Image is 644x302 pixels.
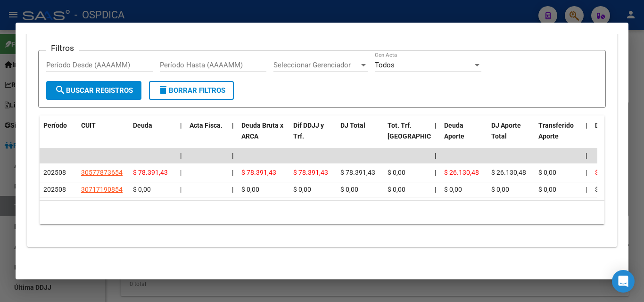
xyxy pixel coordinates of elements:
span: | [586,122,587,129]
span: | [232,169,233,176]
span: | [180,122,182,129]
datatable-header-cell: Acta Fisca. [186,115,228,157]
span: $ 0,00 [293,186,311,193]
datatable-header-cell: Deuda [129,115,176,157]
span: DJ Aporte Total [491,122,521,140]
span: $ 0,00 [491,186,509,193]
span: | [586,169,587,176]
datatable-header-cell: CUIT [77,115,129,157]
datatable-header-cell: | [228,115,238,157]
datatable-header-cell: Dif DDJJ y Trf. [289,115,337,157]
button: Buscar Registros [46,81,141,100]
span: CUIT [81,122,96,129]
h3: Filtros [46,43,79,53]
span: $ 78.391,43 [241,169,276,176]
datatable-header-cell: Deuda Contr. [591,115,638,157]
button: Borrar Filtros [149,81,234,100]
datatable-header-cell: Tot. Trf. Bruto [384,115,431,157]
span: | [180,152,182,159]
datatable-header-cell: | [431,115,440,157]
span: $ 0,00 [538,169,556,176]
span: $ 26.130,48 [491,169,526,176]
span: | [232,122,234,129]
span: | [232,152,234,159]
span: $ 0,00 [340,186,358,193]
span: 202508 [43,169,66,176]
mat-icon: delete [157,84,169,96]
span: Período [43,122,67,129]
span: | [435,122,437,129]
span: $ 0,00 [538,186,556,193]
span: | [180,186,182,193]
mat-icon: search [55,84,66,96]
span: $ 0,00 [388,169,405,176]
span: Deuda Bruta x ARCA [241,122,283,140]
span: | [435,169,436,176]
datatable-header-cell: DJ Aporte Total [487,115,535,157]
span: $ 0,00 [388,186,405,193]
span: | [180,169,182,176]
datatable-header-cell: | [176,115,186,157]
span: | [435,186,436,193]
span: $ 0,00 [241,186,259,193]
datatable-header-cell: | [582,115,591,157]
datatable-header-cell: Deuda Aporte [440,115,487,157]
span: $ 78.391,43 [340,169,375,176]
span: | [435,152,437,159]
span: DJ Total [340,122,365,129]
span: Seleccionar Gerenciador [273,61,359,69]
span: Todos [375,61,395,69]
span: Borrar Filtros [157,86,225,95]
span: Acta Fisca. [190,122,223,129]
span: | [586,186,587,193]
span: Tot. Trf. [GEOGRAPHIC_DATA] [388,122,452,140]
span: Dif DDJJ y Trf. [293,122,324,140]
span: | [586,152,587,159]
datatable-header-cell: Período [40,115,77,157]
span: $ 0,00 [595,186,613,193]
datatable-header-cell: Transferido Aporte [535,115,582,157]
div: Open Intercom Messenger [612,270,635,293]
span: Deuda Contr. [595,122,634,129]
span: Deuda Aporte [444,122,464,140]
span: | [232,186,233,193]
span: Deuda [133,122,152,129]
span: $ 78.391,43 [293,169,328,176]
span: 30577873654 [81,169,123,176]
datatable-header-cell: DJ Total [337,115,384,157]
span: Transferido Aporte [538,122,574,140]
span: Buscar Registros [55,86,133,95]
span: $ 52.260,95 [595,169,630,176]
span: 30717190854 [81,186,123,193]
span: $ 0,00 [444,186,462,193]
span: $ 0,00 [133,186,151,193]
span: 202508 [43,186,66,193]
span: $ 78.391,43 [133,169,168,176]
span: $ 26.130,48 [444,169,479,176]
datatable-header-cell: Deuda Bruta x ARCA [238,115,289,157]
